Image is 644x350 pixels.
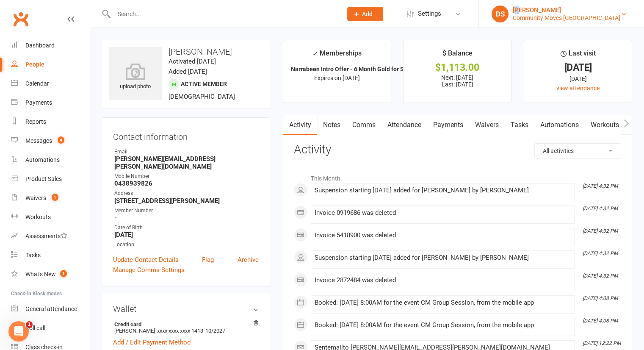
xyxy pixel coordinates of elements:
[315,209,571,217] div: Invoice 0919686 was deleted
[114,231,259,239] strong: [DATE]
[26,321,33,328] span: 1
[111,8,336,20] input: Search...
[114,180,259,187] strong: 0438939826
[11,227,89,246] a: Assessments
[113,265,185,275] a: Manage Comms Settings
[113,337,191,347] a: Add / Edit Payment Method
[583,340,621,346] i: [DATE] 12:22 PM
[411,63,503,72] div: $1,113.00
[25,271,56,278] div: What's New
[58,136,64,144] span: 4
[114,148,259,156] div: Email
[315,277,571,284] div: Invoice 2872484 was deleted
[11,36,89,55] a: Dashboard
[60,270,67,277] span: 1
[312,48,362,64] div: Memberships
[513,6,620,14] div: [PERSON_NAME]
[109,47,263,56] h3: [PERSON_NAME]
[583,295,618,301] i: [DATE] 4:08 PM
[583,250,618,256] i: [DATE] 4:32 PM
[114,207,259,215] div: Member Number
[532,63,624,72] div: [DATE]
[291,66,409,72] strong: Narrabeen Intro Offer - 6 Month Gold for S...
[11,55,89,74] a: People
[583,273,618,279] i: [DATE] 4:32 PM
[25,137,52,144] div: Messages
[11,74,89,93] a: Calendar
[11,208,89,227] a: Workouts
[114,172,259,181] div: Mobile Number
[114,321,254,328] strong: Credit card
[532,74,624,83] div: [DATE]
[25,118,46,125] div: Reports
[492,6,509,22] div: DS
[585,115,625,135] a: Workouts
[427,115,469,135] a: Payments
[25,99,52,106] div: Payments
[418,4,441,23] span: Settings
[238,255,259,265] a: Archive
[469,115,505,135] a: Waivers
[205,328,225,334] span: 10/2027
[114,214,259,222] strong: -
[561,48,596,63] div: Last visit
[52,194,58,201] span: 1
[11,169,89,189] a: Product Sales
[169,93,235,100] span: [DEMOGRAPHIC_DATA]
[11,300,89,319] a: General attendance kiosk mode
[11,93,89,112] a: Payments
[113,320,259,335] li: [PERSON_NAME]
[114,197,259,205] strong: [STREET_ADDRESS][PERSON_NAME]
[25,325,45,331] div: Roll call
[347,7,383,21] button: Add
[442,48,473,63] div: $ Balance
[114,241,259,249] div: Location
[294,169,621,183] li: This Month
[25,61,44,68] div: People
[169,58,216,65] time: Activated [DATE]
[113,304,259,314] h3: Wallet
[315,322,571,329] div: Booked: [DATE] 8:00AM for the event CM Group Session, from the mobile app
[157,328,203,334] span: xxxx xxxx xxxx 1413
[11,319,89,338] a: Roll call
[315,254,571,261] div: Suspension starting [DATE] added for [PERSON_NAME] by [PERSON_NAME]
[11,265,89,284] a: What's New1
[181,81,227,87] span: Active member
[25,214,51,220] div: Workouts
[114,224,259,232] div: Date of Birth
[114,155,259,170] strong: [PERSON_NAME][EMAIL_ADDRESS][PERSON_NAME][DOMAIN_NAME]
[25,306,77,312] div: General attendance
[346,115,381,135] a: Comms
[25,80,49,87] div: Calendar
[11,246,89,265] a: Tasks
[513,14,620,22] div: Community Moves [GEOGRAPHIC_DATA]
[10,8,31,30] a: Clubworx
[315,187,571,194] div: Suspension starting [DATE] added for [PERSON_NAME] by [PERSON_NAME]
[11,131,89,150] a: Messages 4
[25,156,60,163] div: Automations
[283,115,317,135] a: Activity
[505,115,534,135] a: Tasks
[583,228,618,234] i: [DATE] 4:32 PM
[25,252,41,258] div: Tasks
[411,74,503,88] p: Next: [DATE] Last: [DATE]
[109,63,162,91] div: upload photo
[294,143,621,156] h3: Activity
[381,115,427,135] a: Attendance
[11,150,89,169] a: Automations
[113,129,259,142] h3: Contact information
[556,85,600,92] a: view attendance
[25,175,62,182] div: Product Sales
[534,115,585,135] a: Automations
[583,318,618,324] i: [DATE] 4:08 PM
[11,112,89,131] a: Reports
[113,255,179,265] a: Update Contact Details
[314,75,360,81] span: Expires on [DATE]
[362,11,373,17] span: Add
[114,189,259,197] div: Address
[315,299,571,306] div: Booked: [DATE] 8:00AM for the event CM Group Session, from the mobile app
[583,206,618,211] i: [DATE] 4:32 PM
[315,232,571,239] div: Invoice 5418900 was deleted
[25,194,46,201] div: Waivers
[11,189,89,208] a: Waivers 1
